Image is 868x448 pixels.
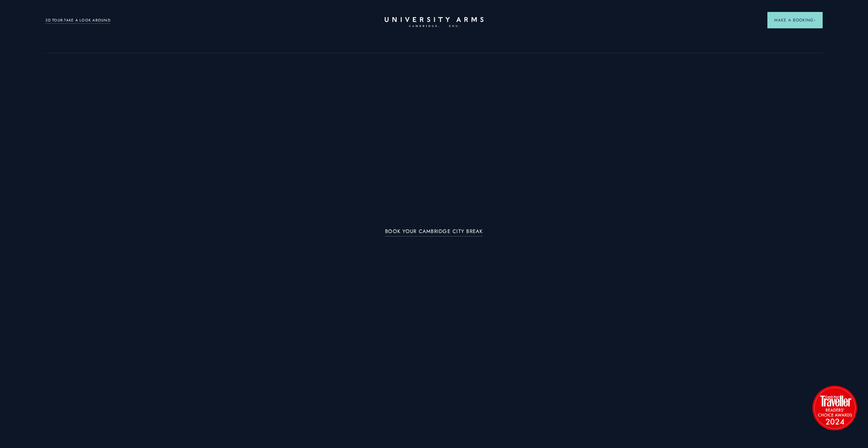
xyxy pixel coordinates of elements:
[45,17,111,24] a: 3D TOUR:TAKE A LOOK AROUND
[774,17,816,23] span: Make a Booking
[767,12,823,28] button: Make a BookingArrow icon
[385,17,484,28] a: Home
[385,229,483,236] a: BOOK YOUR CAMBRIDGE CITY BREAK
[813,19,816,21] img: Arrow icon
[809,382,860,433] img: image-2524eff8f0c5d55edbf694693304c4387916dea5-1501x1501-png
